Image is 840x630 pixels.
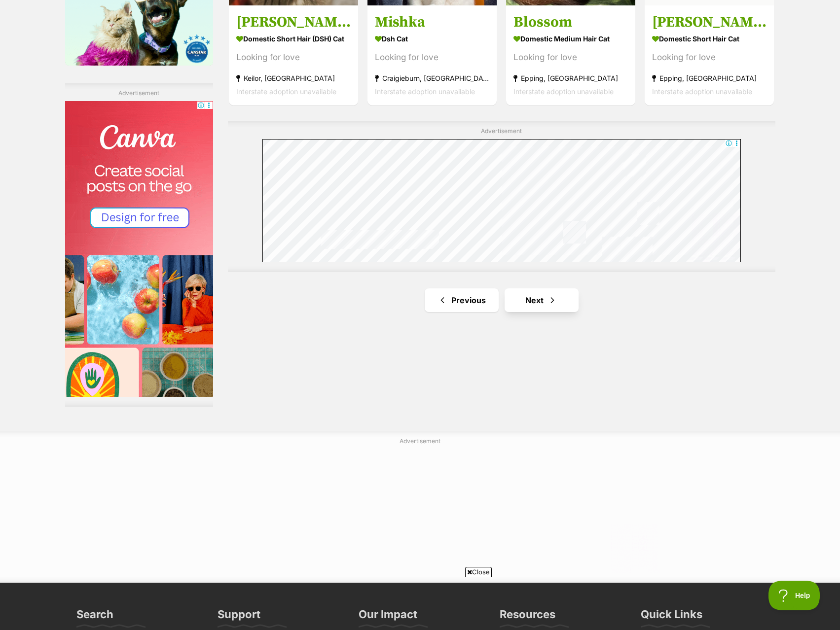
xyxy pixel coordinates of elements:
a: Blossom Domestic Medium Hair Cat Looking for love Epping, [GEOGRAPHIC_DATA] Interstate adoption u... [506,5,635,105]
iframe: Advertisement [241,581,600,625]
h3: Mishka [375,13,489,32]
h3: [PERSON_NAME] [236,13,351,32]
a: Previous page [425,288,499,312]
h3: Blossom [513,13,628,32]
a: [PERSON_NAME] Domestic Short Hair Cat Looking for love Epping, [GEOGRAPHIC_DATA] Interstate adopt... [645,5,774,105]
strong: Dsh Cat [375,32,489,46]
strong: Epping, [GEOGRAPHIC_DATA] [513,71,628,85]
iframe: Advertisement [262,139,741,262]
span: Interstate adoption unavailable [513,87,614,96]
span: Interstate adoption unavailable [652,87,752,96]
iframe: Help Scout Beacon - Open [768,581,820,610]
strong: Epping, [GEOGRAPHIC_DATA] [652,71,767,85]
div: Looking for love [652,51,767,64]
strong: Domestic Short Hair Cat [652,32,767,46]
span: Close [465,567,492,577]
span: Interstate adoption unavailable [375,87,475,96]
div: Advertisement [228,121,775,273]
h3: Search [76,607,113,627]
strong: Domestic Medium Hair Cat [513,32,628,46]
strong: Craigieburn, [GEOGRAPHIC_DATA] [375,71,489,85]
h3: Support [218,607,260,627]
nav: Pagination [228,288,775,312]
h3: [PERSON_NAME] [652,13,767,32]
strong: Keilor, [GEOGRAPHIC_DATA] [236,71,351,85]
span: Interstate adoption unavailable [236,87,336,96]
iframe: Advertisement [65,101,213,397]
div: Looking for love [236,51,351,64]
a: [PERSON_NAME] Domestic Short Hair (DSH) Cat Looking for love Keilor, [GEOGRAPHIC_DATA] Interstate... [229,5,358,105]
a: Next page [505,288,579,312]
div: Looking for love [513,51,628,64]
iframe: Advertisement [181,450,659,573]
div: Looking for love [375,51,489,64]
div: Advertisement [65,83,213,407]
strong: Domestic Short Hair (DSH) Cat [236,32,351,46]
a: Mishka Dsh Cat Looking for love Craigieburn, [GEOGRAPHIC_DATA] Interstate adoption unavailable [367,5,497,105]
h3: Quick Links [641,607,702,627]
